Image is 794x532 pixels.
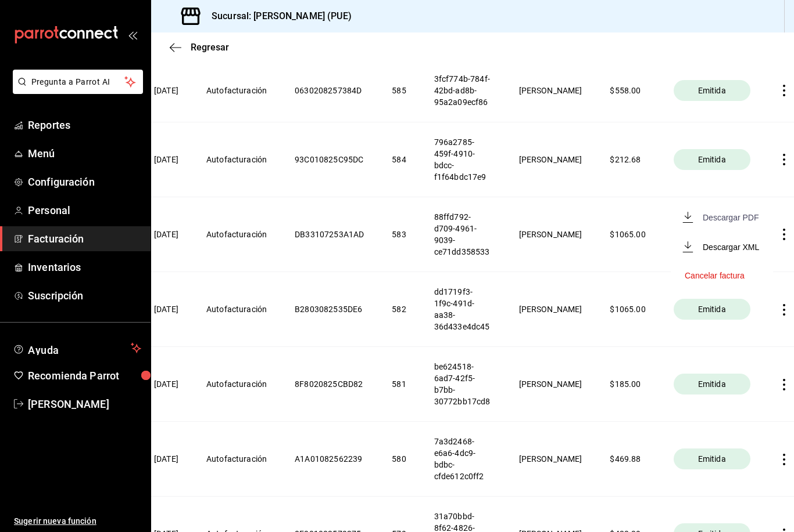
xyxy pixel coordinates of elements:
div: Descargar XML [703,243,759,252]
button: Descargar XML [685,241,759,252]
button: Cancelar factura [685,271,745,280]
div: Descargar PDF [703,213,759,222]
button: Descargar PDF [685,212,759,223]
